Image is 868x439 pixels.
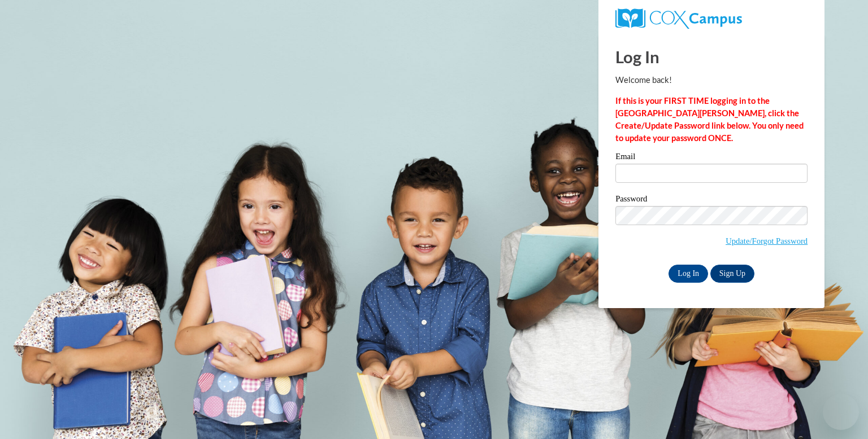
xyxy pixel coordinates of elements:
iframe: Button to launch messaging window [823,394,859,430]
img: COX Campus [615,8,742,29]
a: COX Campus [615,8,808,29]
label: Password [615,195,808,206]
a: Sign Up [710,265,754,283]
p: Welcome back! [615,74,808,86]
strong: If this is your FIRST TIME logging in to the [GEOGRAPHIC_DATA][PERSON_NAME], click the Create/Upd... [615,96,804,143]
h1: Log In [615,45,808,68]
input: Log In [669,265,708,283]
label: Email [615,152,808,164]
a: Update/Forgot Password [726,236,808,245]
